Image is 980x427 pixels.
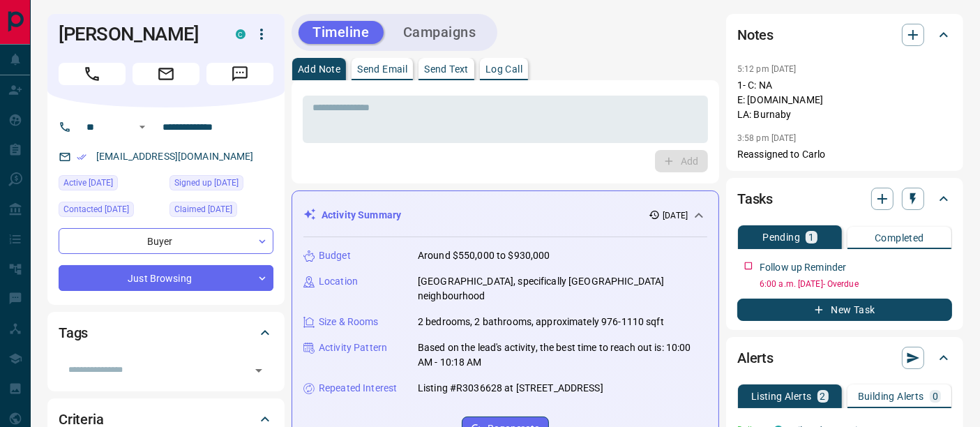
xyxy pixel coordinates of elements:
div: Tasks [737,182,952,216]
p: Reassigned to Carlo [737,147,952,162]
div: Just Browsing [59,265,273,291]
svg: Email Verified [77,152,86,162]
p: Pending [762,232,800,242]
button: Open [249,361,269,380]
span: Active [DATE] [63,176,113,190]
button: Timeline [299,21,384,44]
p: Follow up Reminder [760,260,846,275]
p: 6:00 a.m. [DATE] - Overdue [760,278,952,290]
div: Wed Sep 10 2025 [59,175,163,195]
p: [DATE] [663,209,688,222]
span: Email [133,63,199,85]
p: Listing #R3036628 at [STREET_ADDRESS] [418,381,603,396]
p: Add Note [298,64,340,74]
button: Campaigns [389,21,490,44]
span: Message [206,63,273,85]
p: Location [319,274,358,289]
p: Activity Summary [322,208,401,223]
p: Repeated Interest [319,381,397,396]
p: Based on the lead's activity, the best time to reach out is: 10:00 AM - 10:18 AM [418,340,707,370]
div: condos.ca [236,29,246,39]
span: Contacted [DATE] [63,202,129,216]
div: Wed Sep 10 2025 [169,202,273,221]
div: Notes [737,18,952,52]
h1: [PERSON_NAME] [59,23,215,45]
button: New Task [737,299,952,321]
button: Open [134,119,151,135]
p: [GEOGRAPHIC_DATA], specifically [GEOGRAPHIC_DATA] neighbourhood [418,274,707,304]
p: 5:12 pm [DATE] [737,64,797,74]
p: 1- C: NA E: [DOMAIN_NAME] LA: Burnaby [737,78,952,122]
p: Around $550,000 to $930,000 [418,248,550,263]
a: [EMAIL_ADDRESS][DOMAIN_NAME] [96,151,254,162]
p: 2 bedrooms, 2 bathrooms, approximately 976-1110 sqft [418,315,664,329]
p: Listing Alerts [751,391,812,401]
div: Wed Sep 10 2025 [169,175,273,195]
span: Signed up [DATE] [174,176,239,190]
div: Tags [59,316,273,350]
p: Activity Pattern [319,340,387,355]
p: Building Alerts [858,391,924,401]
h2: Tags [59,322,88,344]
h2: Alerts [737,347,774,369]
span: Claimed [DATE] [174,202,232,216]
h2: Tasks [737,188,773,210]
p: 0 [933,391,938,401]
div: Activity Summary[DATE] [303,202,707,228]
p: Budget [319,248,351,263]
p: 2 [820,391,826,401]
h2: Notes [737,24,774,46]
div: Wed Sep 10 2025 [59,202,163,221]
div: Buyer [59,228,273,254]
p: Log Call [485,64,522,74]
p: Completed [875,233,924,243]
p: 3:58 pm [DATE] [737,133,797,143]
span: Call [59,63,126,85]
div: Alerts [737,341,952,375]
p: Size & Rooms [319,315,379,329]
p: Send Text [424,64,469,74]
p: 1 [808,232,814,242]
p: Send Email [357,64,407,74]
